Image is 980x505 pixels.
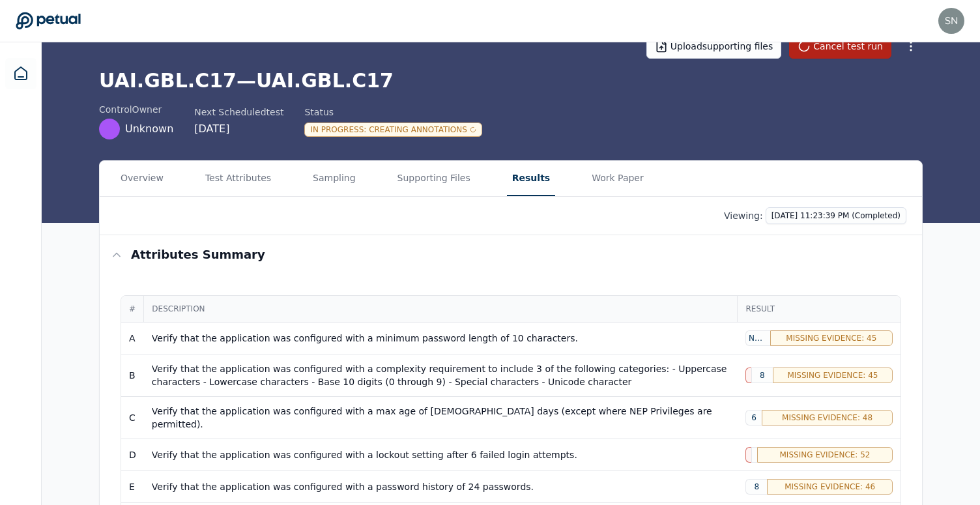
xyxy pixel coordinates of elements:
[152,448,730,461] div: Verify that the application was configured with a lockout setting after 6 failed login attempts.
[194,106,283,119] div: Next Scheduled test
[646,34,782,59] button: Uploadsupporting files
[760,370,765,381] span: 8
[766,207,906,224] button: [DATE] 11:23:39 PM (Completed)
[152,405,730,431] div: Verify that the application was configured with a max age of [DEMOGRAPHIC_DATA] days (except wher...
[785,482,875,492] span: Missing Evidence: 46
[899,35,923,58] button: More Options
[749,333,768,343] span: Not Applicable: 9
[586,161,649,196] button: Work Paper
[754,482,759,492] span: 8
[507,161,555,196] button: Results
[5,58,36,89] a: Dashboard
[16,12,81,30] a: Go to Dashboard
[152,480,730,493] div: Verify that the application was configured with a password history of 24 passwords.
[938,8,964,34] img: snir@petual.ai
[308,161,361,196] button: Sampling
[152,332,730,345] div: Verify that the application was configured with a minimum password length of 10 characters.
[129,304,136,314] span: #
[121,439,144,471] td: D
[782,412,872,423] span: Missing Evidence: 48
[194,121,283,137] div: [DATE]
[152,362,730,388] div: Verify that the application was configured with a complexity requirement to include 3 of the foll...
[125,121,173,137] span: Unknown
[789,34,891,59] button: Cancel test run
[304,106,482,119] div: Status
[99,103,173,116] div: control Owner
[745,304,893,314] span: Result
[200,161,276,196] button: Test Attributes
[724,209,763,222] p: Viewing:
[100,235,922,274] button: Attributes summary
[780,450,871,460] span: Missing Evidence: 52
[787,370,878,381] span: Missing Evidence: 45
[121,397,144,439] td: C
[115,161,169,196] button: Overview
[121,323,144,354] td: A
[304,123,482,137] div: In Progress : Creating Annotations
[131,246,265,264] h3: Attributes summary
[99,69,923,93] h1: UAI.GBL.C17 — UAI.GBL.C17
[121,471,144,503] td: E
[786,333,876,343] span: Missing Evidence: 45
[392,161,476,196] button: Supporting Files
[152,304,729,314] span: Description
[751,412,757,423] span: 6
[121,354,144,397] td: B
